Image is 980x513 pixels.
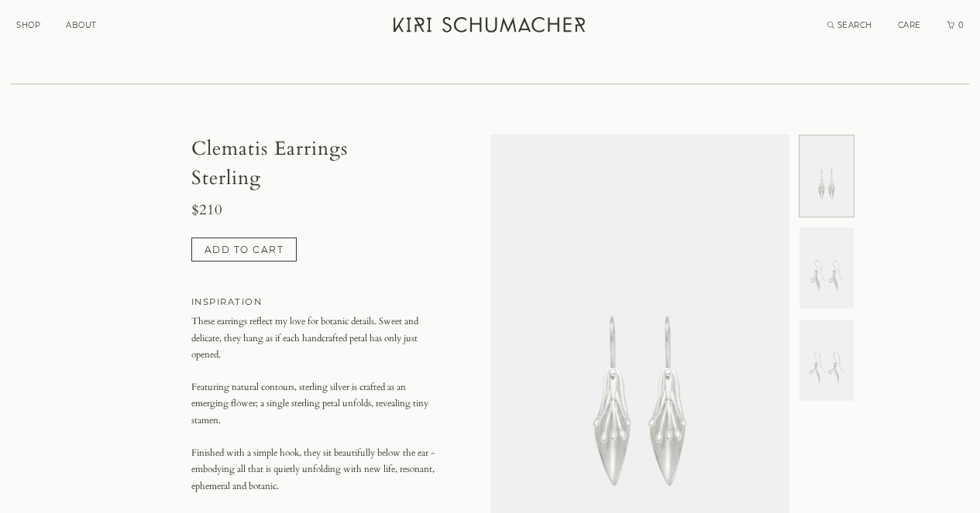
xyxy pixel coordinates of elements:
img: undefined [799,135,854,217]
a: CARE [898,20,921,30]
a: Search [827,20,872,30]
h3: $210 [191,202,442,219]
img: undefined [799,227,854,309]
span: SEARCH [837,20,872,30]
p: Featuring natural contours, sterling silver is crafted as an emerging flower; a single sterling p... [191,379,442,429]
a: Kiri Schumacher Home [384,8,597,46]
a: Cart [947,20,965,30]
a: ABOUT [66,20,97,30]
p: These earrings reflect my love for botanic details. Sweet and delicate, they hang as if each hand... [191,313,442,364]
img: undefined [799,320,854,401]
span: 0 [957,20,965,30]
button: Add to cart [191,238,297,262]
h1: Clematis Earrings Sterling [191,135,442,193]
a: SHOP [16,20,40,30]
p: Finished with a simple hook, they sit beautifully below the ear - embodying all that is quietly u... [191,445,442,495]
h4: INSPIRATION [191,294,442,310]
